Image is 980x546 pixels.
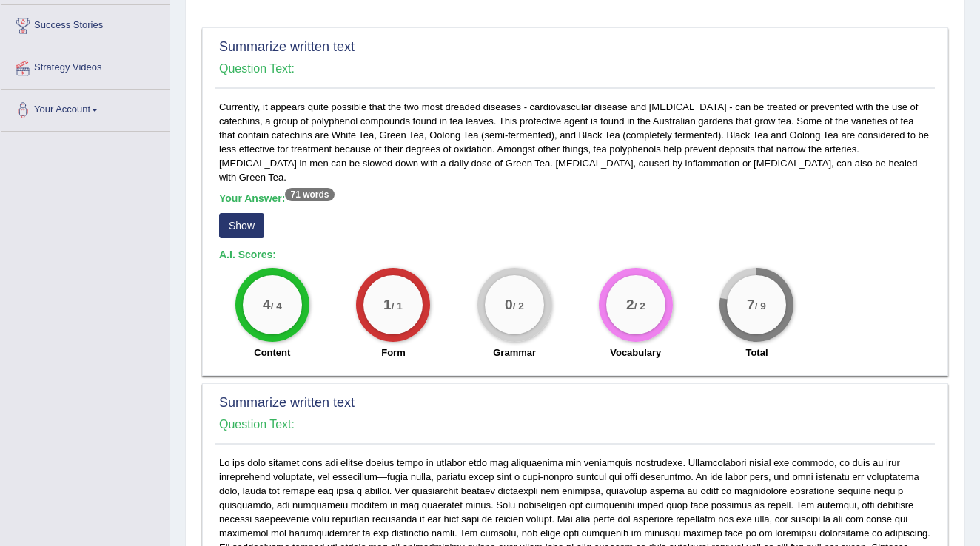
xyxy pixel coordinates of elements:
[219,40,931,55] h2: Summarize written text
[755,300,766,311] small: / 9
[219,396,931,411] h2: Summarize written text
[219,418,931,431] h4: Question Text:
[1,90,170,127] a: Your Account
[384,297,392,313] big: 1
[748,297,756,313] big: 7
[271,300,282,311] small: / 4
[285,188,334,201] sup: 71 words
[626,297,634,313] big: 2
[215,100,935,368] div: Currently, it appears quite possible that the two most dreaded diseases - cardiovascular disease ...
[1,5,170,42] a: Success Stories
[634,300,645,311] small: / 2
[493,346,536,360] label: Grammar
[254,346,290,360] label: Content
[745,346,768,360] label: Total
[392,300,403,311] small: / 1
[219,213,264,238] button: Show
[219,249,276,260] b: A.I. Scores:
[610,346,661,360] label: Vocabulary
[263,297,271,313] big: 4
[1,47,170,84] a: Strategy Videos
[513,300,524,311] small: / 2
[381,346,406,360] label: Form
[505,297,513,313] big: 0
[219,192,335,204] b: Your Answer:
[219,62,931,75] h4: Question Text:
